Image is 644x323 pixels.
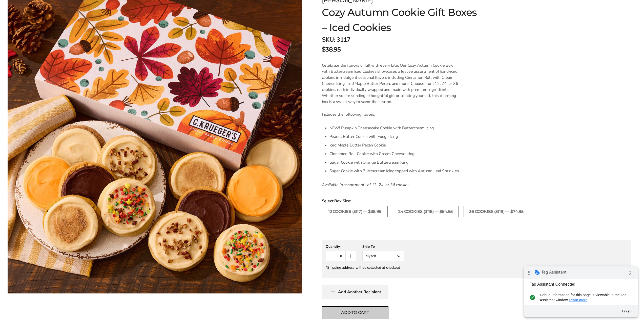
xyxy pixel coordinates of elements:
div: *Shipping address will be collected at checkout [326,265,628,270]
em: Available in assortments of 12, 24, or 36 cookies. [322,182,410,188]
li: Sugar Cookie with Orange Buttercream Icing [329,158,460,167]
button: Myself [362,251,404,261]
span: Select Box Size: [322,198,631,204]
div: Quantity [326,244,356,249]
div: Ship To [362,244,404,249]
span: Add to cart [341,310,369,316]
span: Tag Assistant [17,3,43,8]
i: check_circle [4,26,12,36]
span: Debug information for this page is viewable in the Tag Assistant window [16,26,106,36]
p: Includes the following flavors: [322,111,460,117]
button: Finish [94,40,112,49]
li: Iced Maple Butter Pecan Cookie [329,141,460,150]
iframe: Sign Up via Text for Offers [4,304,52,319]
li: Cinnamon Roll Cookie with Cream Cheese Icing [329,150,460,158]
gfm-form: New recipient [322,240,631,278]
span: Add Another Recipient [338,289,381,294]
p: Celebrate the flavors of fall with every bite. Our Cozy Autumn Cookie Box with Buttercream Iced C... [322,62,460,105]
li: Sugar Cookie with Buttercream Icing topped with Autumn Leaf Sprinkles [329,167,460,175]
i: Collapse debug badge [101,1,111,11]
input: Quantity [336,251,346,261]
button: Add to cart [322,306,388,319]
span: 3117 [337,36,350,44]
button: Count plus [346,251,356,261]
label: 24 Cookies (3118) — $54.95 [393,206,459,217]
li: NEW! Pumpkin Cheesecake Cookie with Buttercream Icing [329,124,460,132]
label: 12 Cookies (3117) — $38.95 [322,206,388,217]
a: Learn more [45,32,64,36]
span: $38.95 [322,45,341,54]
strong: SKU: [322,36,335,44]
li: Peanut Butter Cookie with Fudge Icing [329,132,460,141]
label: 36 Cookies (3119) — $74.95 [464,206,529,217]
button: Count minus [326,251,336,261]
h1: Cozy Autumn Cookie Gift Boxes – Iced Cookies [322,5,483,35]
button: Add Another Recipient [322,285,388,299]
